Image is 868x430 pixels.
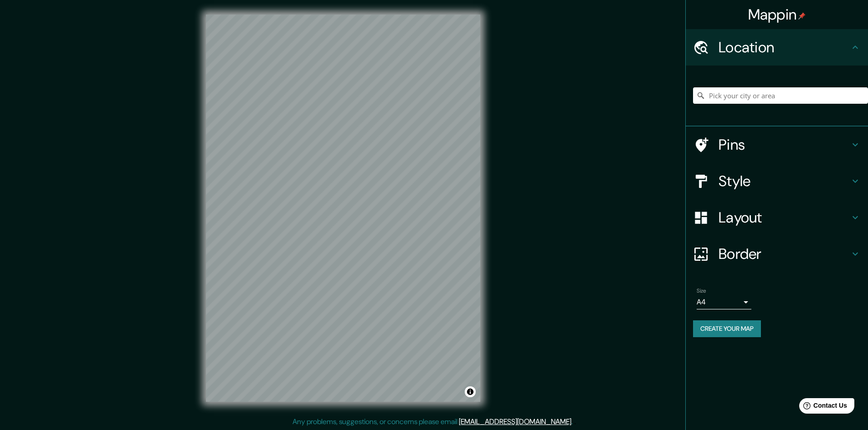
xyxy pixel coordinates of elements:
a: [EMAIL_ADDRESS][DOMAIN_NAME] [459,417,571,426]
div: A4 [697,295,751,309]
div: Border [686,236,868,272]
h4: Pins [719,136,850,154]
h4: Location [719,38,850,56]
img: pin-icon.png [798,12,806,20]
div: Pins [686,126,868,163]
button: Create your map [693,320,761,337]
p: Any problems, suggestions, or concerns please email . [293,416,573,427]
h4: Style [719,172,850,190]
div: . [574,416,576,427]
h4: Border [719,245,850,263]
iframe: Help widget launcher [787,395,858,420]
div: Style [686,163,868,199]
label: Size [697,287,706,295]
h4: Mappin [748,5,806,24]
input: Pick your city or area [693,87,868,104]
canvas: Map [206,15,480,402]
div: . [573,416,574,427]
div: Layout [686,199,868,236]
button: Toggle attribution [465,386,476,397]
div: Location [686,29,868,66]
h4: Layout [719,208,850,227]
